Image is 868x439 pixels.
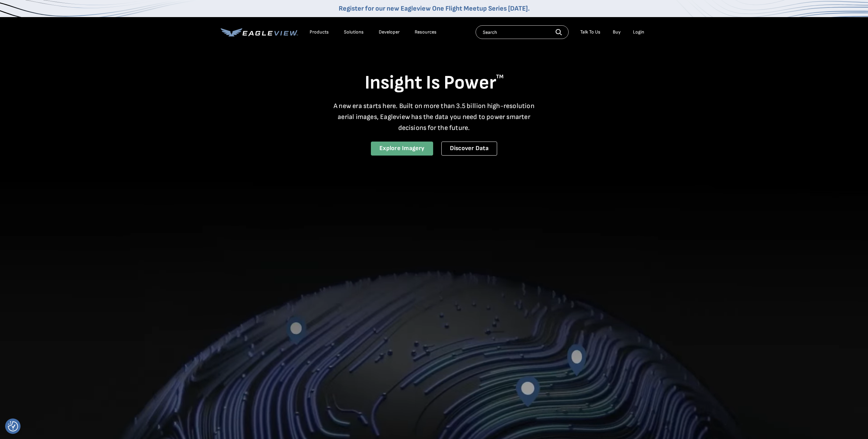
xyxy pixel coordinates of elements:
[476,25,569,39] input: Search
[580,29,600,35] div: Talk To Us
[633,29,644,35] div: Login
[221,71,648,95] h1: Insight Is Power
[8,421,18,431] img: Revisit consent button
[371,142,433,156] a: Explore Imagery
[344,29,364,35] div: Solutions
[415,29,437,35] div: Resources
[441,142,497,156] a: Discover Data
[310,29,329,35] div: Products
[329,101,539,133] p: A new era starts here. Built on more than 3.5 billion high-resolution aerial images, Eagleview ha...
[496,74,504,80] sup: TM
[379,29,400,35] a: Developer
[339,4,530,13] a: Register for our new Eagleview One Flight Meetup Series [DATE].
[613,29,621,35] a: Buy
[8,421,18,431] button: Consent Preferences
